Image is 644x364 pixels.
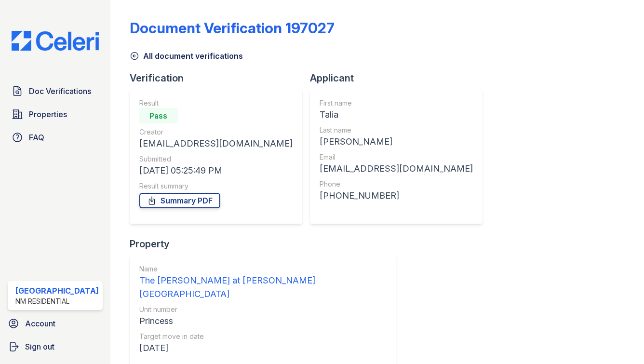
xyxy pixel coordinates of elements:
[139,164,293,177] div: [DATE] 05:25:49 PM
[139,305,386,314] div: Unit number
[29,85,91,97] span: Doc Verifications
[4,337,107,356] a: Sign out
[139,264,386,274] div: Name
[130,71,310,85] div: Verification
[139,193,220,208] a: Summary PDF
[139,154,293,164] div: Submitted
[25,318,55,329] span: Account
[8,105,103,124] a: Properties
[139,108,178,123] div: Pass
[139,264,386,301] a: Name The [PERSON_NAME] at [PERSON_NAME][GEOGRAPHIC_DATA]
[25,341,54,352] span: Sign out
[130,237,403,251] div: Property
[320,108,473,121] div: Talia
[320,125,473,135] div: Last name
[320,135,473,148] div: [PERSON_NAME]
[320,179,473,189] div: Phone
[139,181,293,191] div: Result summary
[4,31,107,51] img: CE_Logo_Blue-a8612792a0a2168367f1c8372b55b34899dd931a85d93a1a3d3e32e68fde9ad4.png
[320,162,473,175] div: [EMAIL_ADDRESS][DOMAIN_NAME]
[139,127,293,137] div: Creator
[29,108,67,120] span: Properties
[29,132,44,143] span: FAQ
[320,189,473,202] div: [PHONE_NUMBER]
[320,152,473,162] div: Email
[8,81,103,101] a: Doc Verifications
[15,297,99,306] div: NM Residential
[139,341,386,355] div: [DATE]
[130,19,335,37] div: Document Verification 197027
[15,285,99,297] div: [GEOGRAPHIC_DATA]
[130,50,243,62] a: All document verifications
[139,98,293,108] div: Result
[139,274,386,301] div: The [PERSON_NAME] at [PERSON_NAME][GEOGRAPHIC_DATA]
[139,332,386,341] div: Target move in date
[139,137,293,150] div: [EMAIL_ADDRESS][DOMAIN_NAME]
[310,71,490,85] div: Applicant
[8,128,103,147] a: FAQ
[139,314,386,328] div: Princess
[604,325,634,354] iframe: chat widget
[320,98,473,108] div: First name
[4,314,107,333] a: Account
